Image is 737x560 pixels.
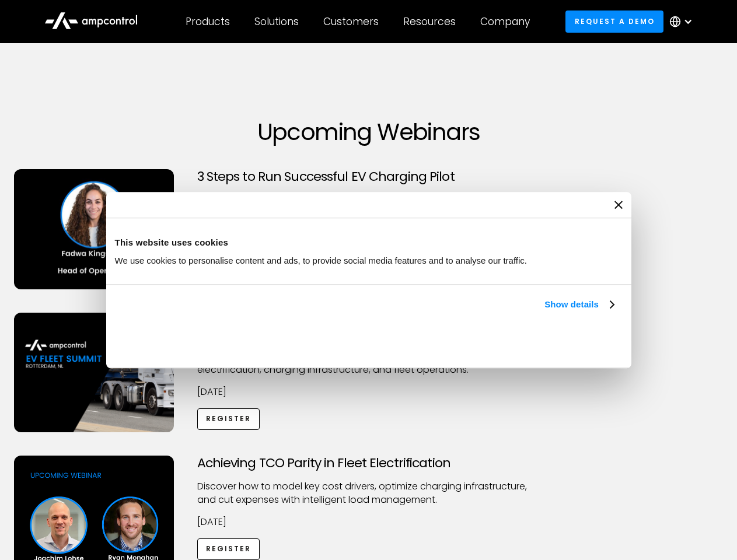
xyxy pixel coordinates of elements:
[403,15,456,28] div: Resources
[197,480,540,506] p: Discover how to model key cost drivers, optimize charging infrastructure, and cut expenses with i...
[115,256,528,265] span: We use cookies to personalise content and ads, to provide social media features and to analyse ou...
[544,297,613,311] a: Show details
[197,516,540,528] p: [DATE]
[323,15,379,28] div: Customers
[197,169,540,184] h3: 3 Steps to Run Successful EV Charging Pilot
[565,10,663,32] a: Request a demo
[614,201,623,209] button: Close banner
[480,15,530,28] div: Company
[197,386,540,398] p: [DATE]
[254,15,299,28] div: Solutions
[14,118,724,146] h1: Upcoming Webinars
[186,15,230,28] div: Products
[197,456,540,471] h3: Achieving TCO Parity in Fleet Electrification
[450,325,618,359] button: Okay
[197,408,260,430] a: Register
[197,538,260,560] a: Register
[115,236,623,250] div: This website uses cookies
